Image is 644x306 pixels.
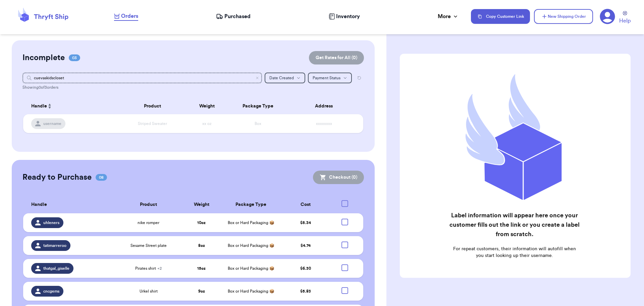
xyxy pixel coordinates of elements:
[43,220,59,225] span: uhleners
[300,266,311,270] span: $ 6.30
[43,243,66,248] span: tatimarreroo
[22,85,364,90] div: Showing 0 of 3 orders
[619,11,631,25] a: Help
[329,12,360,20] a: Inventory
[135,266,162,271] span: Pirates shirt
[471,9,530,24] button: Copy Customer Link
[300,221,311,225] span: $ 5.34
[31,201,47,208] span: Handle
[140,289,158,294] span: Urkel shirt
[228,244,274,248] span: Box or Hard Packaging 📦
[313,171,364,184] button: Checkout (0)
[228,266,274,270] span: Box or Hard Packaging 📦
[31,103,47,110] span: Handle
[336,12,360,20] span: Inventory
[619,17,631,25] span: Help
[181,196,221,213] th: Weight
[228,221,274,225] span: Box or Hard Packaging 📦
[255,76,259,80] button: Clear search
[138,122,167,126] span: Striped Sweater
[313,76,340,80] span: Payment Status
[186,98,227,114] th: Weight
[198,289,205,293] strong: 9 oz
[309,51,364,64] button: Get Rates for All (0)
[47,102,52,110] button: Sort ascending
[300,289,311,293] span: $ 5.83
[197,266,206,270] strong: 15 oz
[281,196,330,213] th: Cost
[22,73,262,83] input: Search
[197,221,206,225] strong: 10 oz
[118,98,186,114] th: Product
[216,12,251,20] a: Purchased
[438,12,459,20] div: More
[22,52,65,63] h2: Incomplete
[221,196,281,213] th: Package Type
[534,9,593,24] button: New Shipping Order
[449,211,580,239] h2: Label information will appear here once your customer fills out the link or you create a label fr...
[96,174,107,181] span: 08
[255,122,261,126] span: Box
[198,244,205,248] strong: 8 oz
[265,73,305,83] button: Date Created
[202,122,212,126] span: xx oz
[288,98,363,114] th: Address
[308,73,352,83] button: Payment Status
[114,12,138,21] a: Orders
[355,73,364,83] button: Reset all filters
[43,121,61,126] span: username
[228,289,274,293] span: Box or Hard Packaging 📦
[227,98,288,114] th: Package Type
[316,122,332,126] span: xxxxxxxx
[224,12,251,20] span: Purchased
[301,244,311,248] span: $ 4.74
[69,54,80,61] span: 03
[115,196,181,213] th: Product
[43,266,69,271] span: thatgal_giselle
[130,243,167,248] span: Sesame Street plate
[138,220,159,225] span: nike romper
[449,246,580,259] p: For repeat customers, their information will autofill when you start looking up their username.
[22,172,92,183] h2: Ready to Purchase
[121,12,138,20] span: Orders
[269,76,294,80] span: Date Created
[43,289,59,294] span: cncgems
[157,266,162,270] span: + 2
